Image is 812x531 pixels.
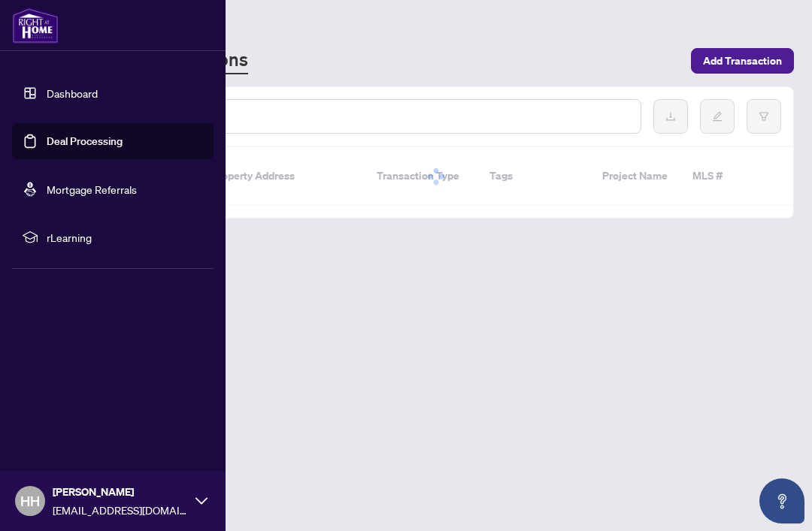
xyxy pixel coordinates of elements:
[20,490,40,511] span: HH
[47,183,137,196] a: Mortgage Referrals
[47,134,123,148] a: Deal Processing
[53,484,188,500] span: [PERSON_NAME]
[53,502,188,518] span: [EMAIL_ADDRESS][DOMAIN_NAME]
[747,99,781,134] button: filter
[700,99,735,134] button: edit
[653,99,688,134] button: download
[759,478,804,523] button: Open asap
[47,229,203,246] span: rLearning
[47,86,98,100] a: Dashboard
[691,48,794,74] button: Add Transaction
[12,8,59,44] img: logo
[703,49,782,73] span: Add Transaction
